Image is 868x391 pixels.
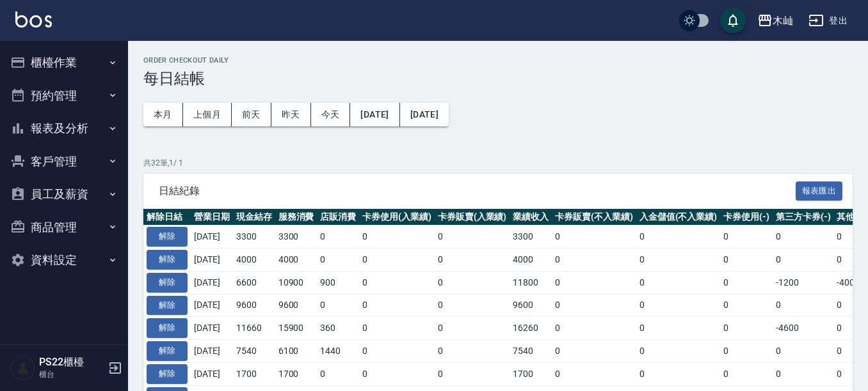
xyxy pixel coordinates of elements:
button: save [720,8,746,33]
h3: 每日結帳 [143,70,853,88]
p: 共 32 筆, 1 / 1 [143,157,853,169]
td: 360 [317,317,359,340]
td: 15900 [275,317,317,340]
td: 0 [317,249,359,272]
td: 3300 [275,226,317,249]
td: 1440 [317,340,359,363]
th: 現金結存 [233,209,275,226]
button: 解除 [147,273,188,293]
p: 櫃台 [39,369,104,380]
td: 0 [317,226,359,249]
button: 解除 [147,318,188,338]
button: [DATE] [400,103,449,126]
td: 9600 [510,294,552,317]
td: 0 [435,226,510,249]
td: 0 [720,271,773,294]
td: [DATE] [191,294,233,317]
td: 4000 [233,249,275,272]
a: 報表匯出 [796,184,843,196]
td: 0 [552,362,636,385]
td: [DATE] [191,362,233,385]
td: 0 [773,249,834,272]
td: 0 [552,226,636,249]
td: 0 [435,271,510,294]
th: 卡券使用(入業績) [359,209,435,226]
td: 0 [720,294,773,317]
td: 0 [720,226,773,249]
td: [DATE] [191,317,233,340]
th: 服務消費 [275,209,317,226]
td: 9600 [233,294,275,317]
button: [DATE] [350,103,399,126]
td: 0 [720,362,773,385]
td: 0 [552,340,636,363]
td: [DATE] [191,271,233,294]
td: 11660 [233,317,275,340]
td: 0 [435,249,510,272]
button: 員工及薪資 [5,178,123,211]
td: 0 [359,362,435,385]
td: 16260 [510,317,552,340]
td: 0 [636,226,721,249]
button: 預約管理 [5,79,123,112]
td: 1700 [233,362,275,385]
td: 0 [435,362,510,385]
td: 0 [773,294,834,317]
button: 今天 [311,103,351,126]
th: 第三方卡券(-) [773,209,834,226]
td: 4000 [275,249,317,272]
td: 1700 [275,362,317,385]
button: 解除 [147,296,188,316]
button: 解除 [147,341,188,361]
button: 解除 [147,364,188,384]
td: -1200 [773,271,834,294]
td: 7540 [233,340,275,363]
button: 登出 [803,9,853,33]
td: 0 [359,294,435,317]
button: 報表匯出 [796,181,843,201]
td: 0 [552,294,636,317]
td: 0 [552,249,636,272]
th: 營業日期 [191,209,233,226]
th: 卡券販賣(入業績) [435,209,510,226]
th: 卡券販賣(不入業績) [552,209,636,226]
td: 0 [359,249,435,272]
td: 0 [636,249,721,272]
button: 解除 [147,250,188,270]
button: 昨天 [271,103,311,126]
td: 0 [317,362,359,385]
td: 0 [720,317,773,340]
td: 0 [435,340,510,363]
td: [DATE] [191,226,233,249]
button: 上個月 [183,103,232,126]
td: 0 [720,340,773,363]
td: 0 [317,294,359,317]
td: 0 [636,271,721,294]
td: 0 [636,317,721,340]
td: 6100 [275,340,317,363]
td: 7540 [510,340,552,363]
th: 入金儲值(不入業績) [636,209,721,226]
button: 資料設定 [5,243,123,277]
td: 0 [773,226,834,249]
img: Person [10,355,36,381]
td: 11800 [510,271,552,294]
td: 0 [720,249,773,272]
span: 日結紀錄 [159,185,796,197]
button: 本月 [143,103,183,126]
th: 卡券使用(-) [720,209,773,226]
td: 6600 [233,271,275,294]
button: 前天 [232,103,271,126]
td: [DATE] [191,249,233,272]
td: 0 [552,271,636,294]
button: 客戶管理 [5,145,123,178]
button: 櫃檯作業 [5,46,123,79]
th: 店販消費 [317,209,359,226]
td: 0 [435,317,510,340]
td: 0 [359,226,435,249]
td: 3300 [233,226,275,249]
td: 9600 [275,294,317,317]
th: 業績收入 [510,209,552,226]
td: 900 [317,271,359,294]
td: 0 [552,317,636,340]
